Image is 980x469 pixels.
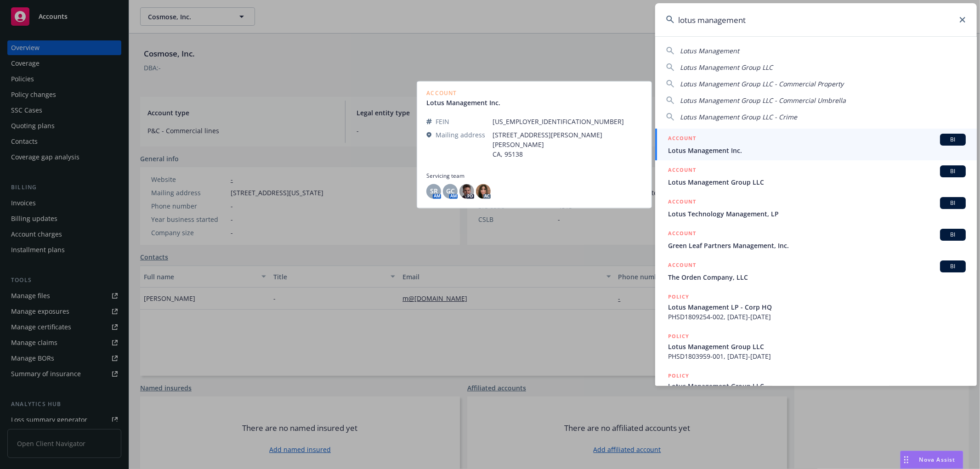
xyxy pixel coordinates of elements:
[668,312,966,322] span: PHSD1809254-002, [DATE]-[DATE]
[680,113,797,121] span: Lotus Management Group LLC - Crime
[655,129,977,160] a: ACCOUNTBILotus Management Inc.
[919,456,956,463] span: Nova Assist
[668,177,966,187] span: Lotus Management Group LLC
[655,3,977,36] input: Search...
[668,134,696,145] h5: ACCOUNT
[944,167,962,175] span: BI
[668,292,689,301] h5: POLICY
[668,165,696,176] h5: ACCOUNT
[668,260,696,271] h5: ACCOUNT
[668,381,966,391] span: Lotus Management Group LLC
[655,255,977,287] a: ACCOUNTBIThe Orden Company, LLC
[668,241,966,250] span: Green Leaf Partners Management, Inc.
[680,79,844,88] span: Lotus Management Group LLC - Commercial Property
[668,272,966,282] span: The Orden Company, LLC
[668,351,966,361] span: PHSD1803959-001, [DATE]-[DATE]
[680,63,773,72] span: Lotus Management Group LLC
[655,192,977,224] a: ACCOUNTBILotus Technology Management, LP
[900,451,963,469] button: Nova Assist
[680,96,846,105] span: Lotus Management Group LLC - Commercial Umbrella
[655,224,977,255] a: ACCOUNTBIGreen Leaf Partners Management, Inc.
[655,366,977,406] a: POLICYLotus Management Group LLC
[668,209,966,219] span: Lotus Technology Management, LP
[668,371,689,380] h5: POLICY
[680,46,739,55] span: Lotus Management
[668,197,696,208] h5: ACCOUNT
[944,199,962,207] span: BI
[944,136,962,144] span: BI
[668,146,966,155] span: Lotus Management Inc.
[668,342,966,351] span: Lotus Management Group LLC
[668,229,696,240] h5: ACCOUNT
[655,160,977,192] a: ACCOUNTBILotus Management Group LLC
[944,231,962,239] span: BI
[655,327,977,366] a: POLICYLotus Management Group LLCPHSD1803959-001, [DATE]-[DATE]
[655,287,977,327] a: POLICYLotus Management LP - Corp HQPHSD1809254-002, [DATE]-[DATE]
[901,451,912,469] div: Drag to move
[668,302,966,312] span: Lotus Management LP - Corp HQ
[668,332,689,341] h5: POLICY
[944,262,962,271] span: BI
